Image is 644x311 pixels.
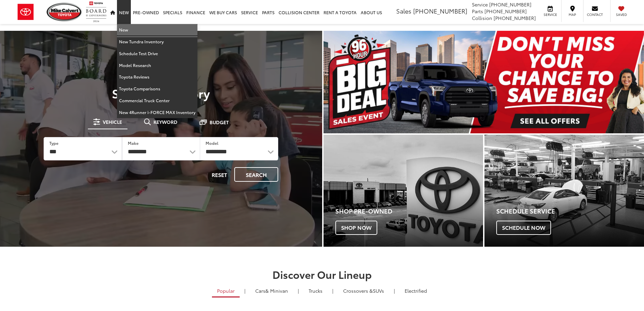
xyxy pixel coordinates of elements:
[117,95,197,107] a: Commercial Truck Center
[489,1,531,8] span: [PHONE_NUMBER]
[206,167,233,182] button: Reset
[331,287,335,294] li: |
[413,6,467,15] span: [PHONE_NUMBER]
[117,107,197,118] a: New 4Runner i-FORCE MAX Inventory
[265,287,288,294] span: & Minivan
[84,269,560,280] h2: Discover Our Lineup
[243,287,247,294] li: |
[103,119,122,124] span: Vehicle
[324,135,483,247] a: Shop Pre-Owned Shop Now
[117,24,197,36] a: New
[49,140,58,146] label: Type
[210,120,229,125] span: Budget
[335,221,377,235] span: Shop Now
[234,167,278,182] button: Search
[212,285,240,297] a: Popular
[396,6,411,15] span: Sales
[153,119,177,124] span: Keyword
[587,12,603,17] span: Contact
[392,287,397,294] li: |
[117,71,197,83] a: Toyota Reviews
[472,15,492,21] span: Collision
[206,140,218,146] label: Model
[117,36,197,48] a: New Tundra Inventory
[47,3,82,21] img: Mike Calvert Toyota
[28,86,294,100] h3: Search Inventory
[400,285,432,296] a: Electrified
[614,12,629,17] span: Saved
[117,48,197,60] a: Schedule Test Drive
[496,221,551,235] span: Schedule Now
[128,140,139,146] label: Make
[338,285,389,296] a: SUVs
[484,135,644,247] a: Schedule Service Schedule Now
[117,83,197,95] a: Toyota Comparisons
[250,285,293,296] a: Cars
[472,8,483,15] span: Parts
[324,135,483,247] div: Toyota
[565,12,580,17] span: Map
[343,287,373,294] span: Crossovers &
[335,208,483,215] h4: Shop Pre-Owned
[484,135,644,247] div: Toyota
[472,1,488,8] span: Service
[494,15,536,21] span: [PHONE_NUMBER]
[543,12,558,17] span: Service
[484,8,527,15] span: [PHONE_NUMBER]
[496,208,644,215] h4: Schedule Service
[304,285,328,296] a: Trucks
[296,287,301,294] li: |
[117,60,197,71] a: Model Research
